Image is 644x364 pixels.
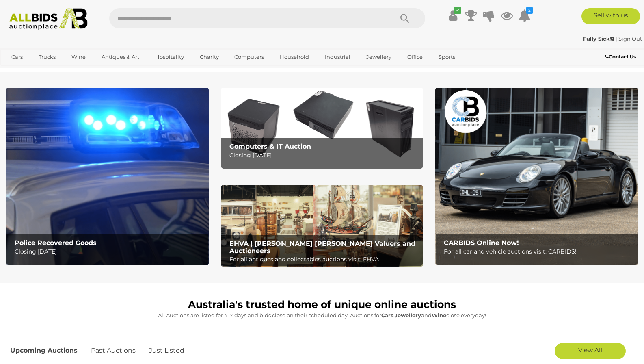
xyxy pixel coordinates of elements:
[433,50,460,64] a: Sports
[385,8,425,28] button: Search
[435,88,638,265] a: CARBIDS Online Now! CARBIDS Online Now! For all car and vehicle auctions visit: CARBIDS!
[555,343,626,359] a: View All
[454,7,461,14] i: ✔
[6,50,28,64] a: Cars
[447,8,459,23] a: ✔
[150,50,189,64] a: Hospitality
[519,8,531,23] a: 2
[274,50,314,64] a: Household
[618,35,642,42] a: Sign Out
[221,185,424,266] a: EHVA | Evans Hastings Valuers and Auctioneers EHVA | [PERSON_NAME] [PERSON_NAME] Valuers and Auct...
[96,50,145,64] a: Antiques & Art
[229,240,415,255] b: EHVA | [PERSON_NAME] [PERSON_NAME] Valuers and Auctioneers
[526,7,533,14] i: 2
[10,311,634,320] p: All Auctions are listed for 4-7 days and bids close on their scheduled day. Auctions for , and cl...
[616,35,617,42] span: |
[583,35,614,42] strong: Fully Sick
[6,88,209,265] a: Police Recovered Goods Police Recovered Goods Closing [DATE]
[66,50,91,64] a: Wine
[444,247,633,257] p: For all car and vehicle auctions visit: CARBIDS!
[221,185,424,266] img: EHVA | Evans Hastings Valuers and Auctioneers
[432,312,446,318] strong: Wine
[320,50,356,64] a: Industrial
[381,312,393,318] strong: Cars
[10,339,84,363] a: Upcoming Auctions
[221,88,424,169] a: Computers & IT Auction Computers & IT Auction Closing [DATE]
[229,254,419,264] p: For all antiques and collectables auctions visit: EHVA
[435,88,638,265] img: CARBIDS Online Now!
[15,247,204,257] p: Closing [DATE]
[578,346,602,354] span: View All
[6,64,74,78] a: [GEOGRAPHIC_DATA]
[6,88,209,265] img: Police Recovered Goods
[361,50,397,64] a: Jewellery
[229,143,311,150] b: Computers & IT Auction
[229,50,269,64] a: Computers
[33,50,61,64] a: Trucks
[15,239,97,247] b: Police Recovered Goods
[5,8,92,30] img: Allbids.com.au
[143,339,190,363] a: Just Listed
[10,299,634,310] h1: Australia's trusted home of unique online auctions
[605,54,636,60] b: Contact Us
[395,312,421,318] strong: Jewellery
[229,150,419,160] p: Closing [DATE]
[583,35,616,42] a: Fully Sick
[444,239,519,247] b: CARBIDS Online Now!
[85,339,142,363] a: Past Auctions
[605,52,638,61] a: Contact Us
[194,50,224,64] a: Charity
[581,8,640,24] a: Sell with us
[221,88,424,169] img: Computers & IT Auction
[402,50,428,64] a: Office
